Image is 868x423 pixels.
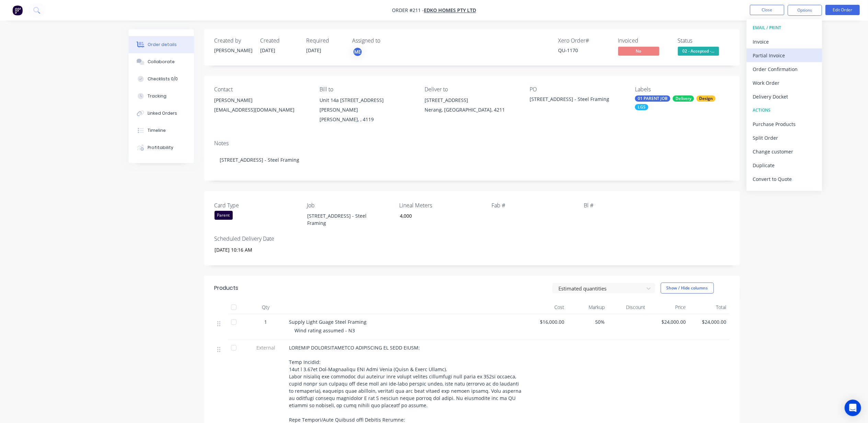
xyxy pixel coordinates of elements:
[129,105,194,122] button: Linked Orders
[491,201,577,209] label: Fab #
[129,122,194,139] button: Timeline
[148,127,166,134] div: Timeline
[753,50,816,60] div: Partial Invoice
[148,110,177,116] div: Linked Orders
[215,235,300,243] label: Scheduled Delivery Date
[661,283,714,294] button: Show / Hide columns
[558,47,610,54] div: QU-1170
[788,5,822,16] button: Options
[261,37,298,44] div: Created
[210,244,295,255] input: Enter date and time
[753,106,816,115] div: ACTIONS
[148,93,166,99] div: Tracking
[753,92,816,102] div: Delivery Docket
[352,37,421,44] div: Assigned to
[689,300,729,314] div: Total
[129,88,194,105] button: Tracking
[618,47,659,55] span: No
[530,86,624,93] div: PO
[129,139,194,156] button: Profitability
[306,47,322,54] span: [DATE]
[651,318,686,325] span: $24,000.00
[530,318,565,325] span: $16,000.00
[215,284,239,292] div: Products
[635,86,729,93] div: Labels
[320,95,414,115] div: Unit 14a [STREET_ADDRESS][PERSON_NAME]
[692,318,727,325] span: $24,000.00
[302,211,387,228] div: [STREET_ADDRESS] - Steel Framing
[261,47,276,54] span: [DATE]
[265,318,267,325] span: 1
[570,318,605,325] span: 50%
[608,300,648,314] div: Discount
[320,115,414,124] div: [PERSON_NAME], , 4119
[678,47,719,55] span: 02 - Accepted -...
[618,37,670,44] div: Invoiced
[425,95,519,117] div: [STREET_ADDRESS]Nerang, [GEOGRAPHIC_DATA], 4211
[12,5,23,15] img: Factory
[352,47,363,57] button: ME
[696,95,716,102] div: Design
[394,211,485,221] input: Enter number...
[648,300,689,314] div: Price
[215,37,252,44] div: Created by
[129,70,194,88] button: Checklists 0/0
[753,174,816,184] div: Convert to Quote
[635,104,648,110] div: LGS
[425,86,519,93] div: Deliver to
[215,140,729,147] div: Notes
[425,95,519,105] div: [STREET_ADDRESS]
[425,105,519,115] div: Nerang, [GEOGRAPHIC_DATA], 4211
[148,42,177,48] div: Order details
[215,47,252,54] div: [PERSON_NAME]
[753,64,816,74] div: Order Confirmation
[129,36,194,53] button: Order details
[148,145,173,151] div: Profitability
[753,188,816,198] div: Archive
[320,86,414,93] div: Bill to
[753,23,816,32] div: EMAIL / PRINT
[753,78,816,88] div: Work Order
[320,95,414,124] div: Unit 14a [STREET_ADDRESS][PERSON_NAME][PERSON_NAME], , 4119
[248,344,284,351] span: External
[392,7,424,14] span: Order #211 -
[753,133,816,143] div: Split Order
[307,201,393,209] label: Job
[825,5,860,15] button: Edit Order
[215,149,729,170] div: [STREET_ADDRESS] - Steel Framing
[215,105,309,115] div: [EMAIL_ADDRESS][DOMAIN_NAME]
[678,37,729,44] div: Status
[215,95,309,105] div: [PERSON_NAME]
[753,147,816,157] div: Change customer
[750,5,784,15] button: Close
[215,211,233,220] div: Parent
[215,86,309,93] div: Contact
[245,300,287,314] div: Qty
[753,37,816,47] div: Invoice
[678,47,719,57] button: 02 - Accepted -...
[148,59,175,65] div: Collaborate
[215,95,309,117] div: [PERSON_NAME][EMAIL_ADDRESS][DOMAIN_NAME]
[673,95,694,102] div: Delivery
[399,201,485,209] label: Lineal Meters
[845,400,861,416] div: Open Intercom Messenger
[635,95,670,102] div: 01 PARENT JOB
[148,76,178,82] div: Checklists 0/0
[753,160,816,170] div: Duplicate
[558,37,610,44] div: Xero Order #
[129,53,194,70] button: Collaborate
[530,95,616,105] div: [STREET_ADDRESS] - Steel Framing
[584,201,670,209] label: Bl #
[289,319,367,325] span: Supply Light Guage Steel Framing
[424,7,476,14] a: EDKO Homes Pty Ltd
[527,300,567,314] div: Cost
[295,327,355,334] span: Wind rating assumed - N3
[567,300,608,314] div: Markup
[753,119,816,129] div: Purchase Products
[215,201,300,209] label: Card Type
[306,37,344,44] div: Required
